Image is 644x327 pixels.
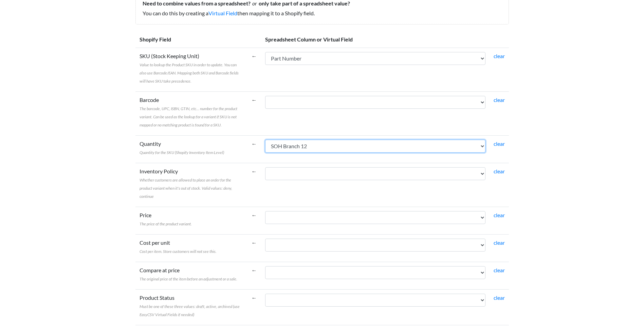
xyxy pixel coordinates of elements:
[494,168,505,174] a: clear
[140,304,240,317] span: Must be one of these three values: draft, active, archived (use EasyCSV Virtual Fields if needed)
[247,262,261,289] td: ←
[494,140,505,147] a: clear
[140,167,243,200] label: Inventory Policy
[610,293,636,319] iframe: Drift Widget Chat Controller
[494,97,505,103] a: clear
[140,96,243,128] label: Barcode
[135,31,247,48] th: Shopify Field
[140,150,224,155] span: Quantity for the SKU (Shopify Inventory Item Level)
[494,212,505,218] a: clear
[247,207,261,234] td: ←
[140,294,243,318] label: Product Status
[247,163,261,207] td: ←
[140,62,239,84] span: Value to lookup the Product SKU in order to update. You can also use Barcode/EAN. Mapping both SK...
[140,276,237,281] span: The original price of the item before an adjustment or a sale.
[494,239,505,246] a: clear
[140,52,243,85] label: SKU (Stock Keeping Unit)
[208,10,237,16] a: Virtual Field
[140,106,237,127] span: The barcode, UPC, ISBN, GTIN, etc... number for the product variant. Can be used as the lookup fo...
[140,140,224,156] label: Quantity
[247,135,261,163] td: ←
[140,266,237,282] label: Compare at price
[140,221,192,226] span: The price of the product variant.
[140,249,217,254] span: Cost per item. Store customers will not see this.
[247,91,261,135] td: ←
[494,53,505,59] a: clear
[143,9,502,17] p: You can do this by creating a then mapping it to a Shopify field.
[494,267,505,273] a: clear
[140,177,232,199] span: Whether customers are allowed to place an order for the product variant when it's out of stock. V...
[247,48,261,91] td: ←
[247,234,261,262] td: ←
[140,239,217,255] label: Cost per unit
[494,294,505,301] a: clear
[261,31,509,48] th: Spreadsheet Column or Virtual Field
[247,289,261,325] td: ←
[140,211,192,227] label: Price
